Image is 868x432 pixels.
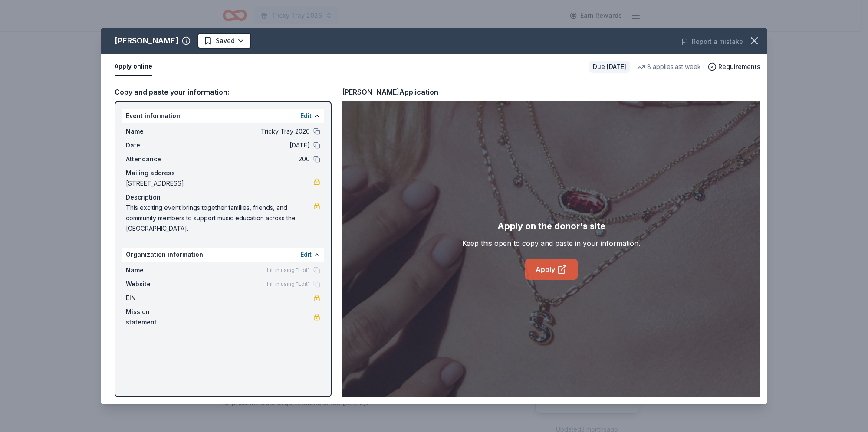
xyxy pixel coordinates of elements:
span: Mission statement [126,307,184,327]
a: Apply [525,259,578,280]
span: Requirements [718,62,760,72]
span: Saved [216,36,235,46]
div: Description [126,192,320,203]
span: [STREET_ADDRESS] [126,178,313,189]
button: Report a mistake [681,36,743,47]
span: 200 [184,154,310,164]
span: Tricky Tray 2026 [184,126,310,137]
div: [PERSON_NAME] Application [342,86,438,98]
div: Copy and paste your information: [115,86,332,98]
button: Edit [300,111,312,121]
div: Event information [122,109,324,123]
button: Apply online [115,58,152,76]
span: Fill in using "Edit" [267,281,310,288]
span: [DATE] [184,140,310,151]
span: Website [126,279,184,289]
div: Organization information [122,248,324,262]
div: Due [DATE] [589,61,630,73]
button: Saved [197,33,251,49]
span: This exciting event brings together families, friends, and community members to support music edu... [126,203,313,234]
button: Requirements [708,62,760,72]
span: Name [126,265,184,275]
div: [PERSON_NAME] [115,34,178,48]
button: Edit [300,249,312,260]
span: Attendance [126,154,184,164]
div: 8 applies last week [637,62,701,72]
div: Keep this open to copy and paste in your information. [462,238,640,249]
div: Mailing address [126,168,320,178]
span: Fill in using "Edit" [267,267,310,274]
span: Date [126,140,184,151]
span: Name [126,126,184,137]
span: EIN [126,293,184,303]
div: Apply on the donor's site [497,219,605,233]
